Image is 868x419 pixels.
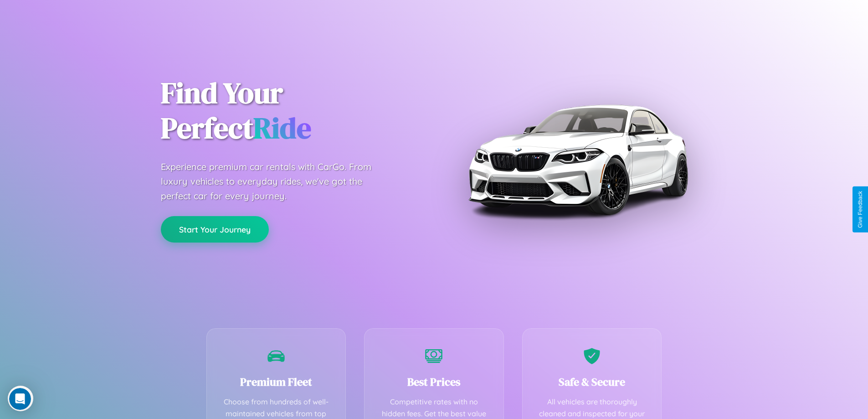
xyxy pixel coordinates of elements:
iframe: Intercom live chat [9,388,31,410]
h3: Safe & Secure [536,374,648,389]
h3: Best Prices [378,374,490,389]
iframe: Intercom live chat discovery launcher [8,386,33,411]
span: Ride [253,108,311,148]
p: Experience premium car rentals with CarGo. From luxury vehicles to everyday rides, we've got the ... [161,160,389,203]
div: Give Feedback [857,191,863,228]
img: Premium BMW car rental vehicle [464,46,692,274]
h3: Premium Fleet [221,374,332,389]
button: Start Your Journey [161,216,269,243]
h1: Find Your Perfect [161,76,421,146]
